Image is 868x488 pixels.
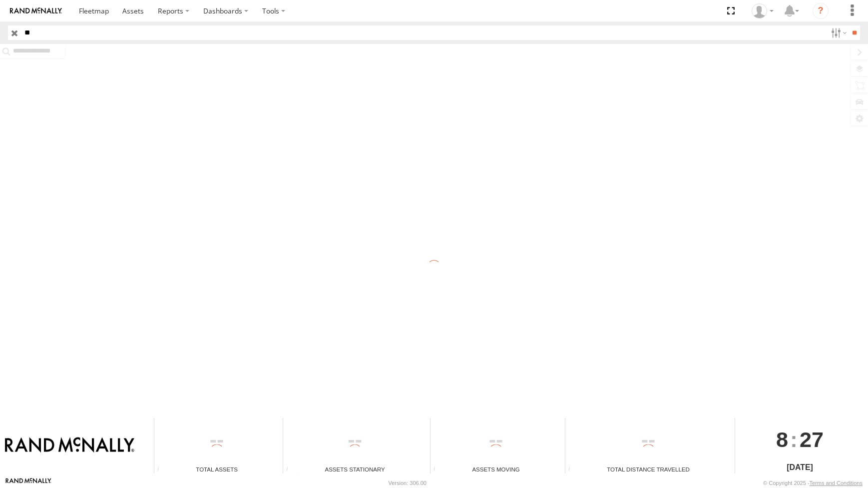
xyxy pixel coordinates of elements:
a: Terms and Conditions [810,480,863,486]
div: © Copyright 2025 - [763,480,863,486]
div: Total number of assets current stationary. [283,466,298,473]
div: Version: 306.00 [389,480,427,486]
span: 27 [800,418,824,461]
a: Visit our Website [5,478,51,488]
img: Rand McNally [5,437,134,454]
div: Total distance travelled by all assets within specified date range and applied filters [565,466,580,473]
label: Search Filter Options [827,25,849,40]
div: Total Distance Travelled [565,465,731,473]
div: : [735,418,865,461]
div: Total number of assets current in transit. [431,466,445,473]
div: [DATE] [735,461,865,473]
i: ? [813,3,829,19]
img: rand-logo.svg [10,7,62,14]
div: Total number of Enabled Assets [154,466,169,473]
div: Total Assets [154,465,279,473]
span: 8 [776,418,788,461]
div: Assets Stationary [283,465,427,473]
div: Assets Moving [431,465,561,473]
div: Jaydon Walker [748,3,777,18]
